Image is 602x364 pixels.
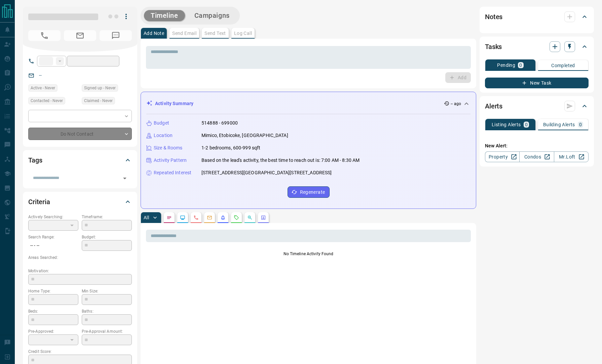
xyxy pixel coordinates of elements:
svg: Emails [207,215,212,220]
button: Open [120,174,129,183]
h2: Tasks [485,41,502,52]
p: [STREET_ADDRESS][GEOGRAPHIC_DATA][STREET_ADDRESS] [201,169,332,176]
span: Active - Never [31,85,55,91]
p: 514888 - 699000 [201,120,238,127]
a: Property [485,151,520,162]
p: Pre-Approval Amount: [82,328,132,334]
p: Add Note [144,31,164,36]
p: Budget [154,120,169,127]
span: No Number [28,30,61,41]
p: Actively Searching: [28,214,78,220]
p: Credit Score: [28,349,132,355]
p: -- ago [451,101,461,107]
svg: Requests [234,215,239,220]
button: Timeline [144,10,185,21]
p: Min Size: [82,288,132,294]
h2: Notes [485,11,502,22]
p: Pre-Approved: [28,328,78,334]
p: Listing Alerts [492,122,521,127]
span: No Number [100,30,132,41]
p: Completed [551,63,575,68]
p: 0 [525,122,528,127]
div: Tasks [485,39,589,55]
div: Notes [485,9,589,25]
span: No Email [64,30,96,41]
button: New Task [485,78,589,88]
p: Timeframe: [82,214,132,220]
svg: Opportunities [247,215,253,220]
p: Based on the lead's activity, the best time to reach out is: 7:00 AM - 8:30 AM [201,157,360,164]
p: 0 [579,122,582,127]
p: 0 [519,63,522,67]
p: Baths: [82,308,132,314]
a: -- [39,73,42,78]
div: Alerts [485,98,589,114]
p: Search Range: [28,234,78,240]
h2: Criteria [28,196,50,207]
p: Activity Pattern [154,157,187,164]
p: Size & Rooms [154,144,183,151]
p: -- - -- [28,240,78,251]
svg: Calls [193,215,199,220]
div: Criteria [28,194,132,210]
div: Tags [28,152,132,168]
p: 1-2 bedrooms, 600-999 sqft [201,144,260,151]
button: Regenerate [288,186,330,198]
p: Activity Summary [155,100,193,107]
span: Claimed - Never [84,97,113,104]
svg: Listing Alerts [220,215,226,220]
svg: Agent Actions [261,215,266,220]
div: Activity Summary-- ago [146,97,471,110]
p: Home Type: [28,288,78,294]
h2: Tags [28,155,42,166]
svg: Lead Browsing Activity [180,215,185,220]
span: Contacted - Never [31,97,63,104]
p: Beds: [28,308,78,314]
p: Repeated Interest [154,169,191,176]
p: No Timeline Activity Found [146,251,471,257]
p: Building Alerts [543,122,575,127]
p: Motivation: [28,268,132,274]
h2: Alerts [485,101,502,111]
a: Condos [519,151,554,162]
div: Do Not Contact [28,128,132,140]
p: All [144,215,149,220]
p: Location [154,132,173,139]
button: Campaigns [188,10,236,21]
span: Signed up - Never [84,85,116,91]
p: Budget: [82,234,132,240]
p: Mimico, Etobicoke, [GEOGRAPHIC_DATA] [201,132,288,139]
a: Mr.Loft [554,151,589,162]
p: New Alert: [485,142,589,149]
p: Areas Searched: [28,255,132,261]
p: Pending [497,63,515,67]
svg: Notes [166,215,172,220]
